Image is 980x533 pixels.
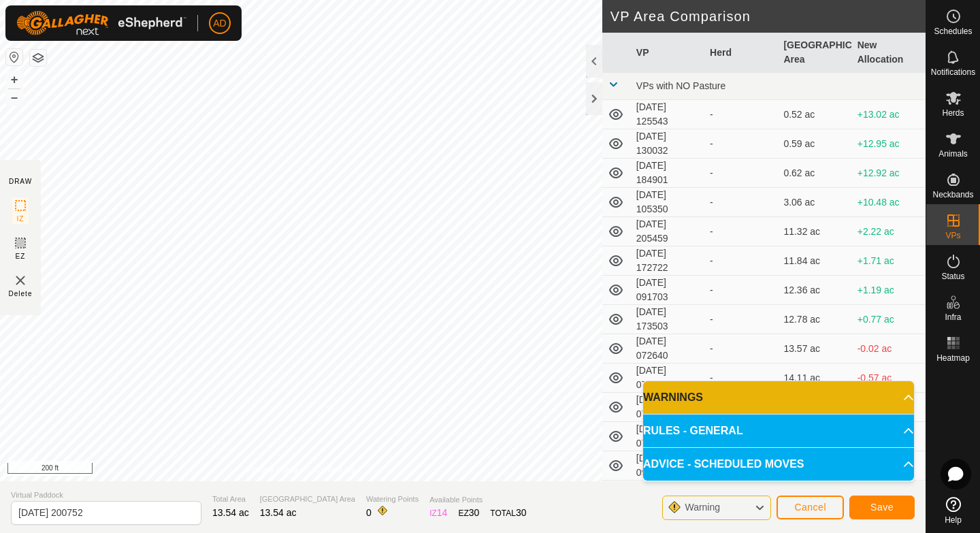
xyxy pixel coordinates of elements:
span: VPs [945,231,960,240]
td: 13.57 ac [778,334,851,364]
td: +2.22 ac [852,217,926,246]
th: Herd [704,33,778,73]
img: Gallagher Logo [16,11,186,35]
td: 3.06 ac [778,188,851,217]
td: 12.36 ac [778,276,851,305]
div: TOTAL [490,506,526,520]
span: EZ [16,251,26,261]
td: +0.77 ac [852,305,926,334]
span: Heatmap [936,354,970,362]
button: Reset Map [6,49,22,65]
td: [DATE] 105350 [631,188,704,217]
span: 14 [437,507,448,518]
td: [DATE] 184901 [631,159,704,188]
span: Infra [945,313,961,321]
td: 0.62 ac [778,159,851,188]
div: - [710,108,772,122]
span: IZ [17,214,24,224]
td: 11.84 ac [778,246,851,276]
a: Privacy Policy [247,464,298,476]
button: Cancel [777,496,844,519]
span: Animals [938,150,968,158]
td: 0.59 ac [778,129,851,159]
div: DRAW [9,176,32,187]
span: Neckbands [932,191,973,199]
td: [DATE] 205459 [631,217,704,246]
td: +13.02 ac [852,100,926,129]
td: [DATE] 072714 [631,364,704,393]
th: VP [631,33,704,73]
div: - [710,342,772,356]
button: – [6,89,22,106]
span: AD [213,16,226,31]
div: - [710,254,772,268]
div: - [710,312,772,327]
span: VPs with NO Pasture [636,80,726,91]
span: Virtual Paddock [11,489,201,501]
span: Cancel [794,502,826,513]
button: Save [849,496,915,519]
span: Status [941,272,964,280]
span: Schedules [934,27,972,35]
td: +1.19 ac [852,276,926,305]
td: [DATE] 125543 [631,100,704,129]
div: EZ [458,506,479,520]
p-accordion-header: RULES - GENERAL [643,415,914,447]
button: + [6,71,22,88]
span: Save [870,502,894,513]
img: VP [12,272,29,289]
td: [DATE] 172722 [631,246,704,276]
td: [DATE] 073117 [631,393,704,422]
div: - [710,195,772,210]
span: Total Area [212,494,249,505]
td: [DATE] 091703 [631,276,704,305]
td: -0.02 ac [852,334,926,364]
td: 14.11 ac [778,364,851,393]
h2: VP Area Comparison [610,8,926,25]
th: New Allocation [852,33,926,73]
td: [DATE] 091427 [631,451,704,481]
div: IZ [429,506,447,520]
td: [DATE] 130032 [631,129,704,159]
td: 12.78 ac [778,305,851,334]
td: 0.52 ac [778,100,851,129]
div: - [710,225,772,239]
span: Notifications [931,68,975,76]
div: - [710,283,772,297]
span: Watering Points [366,494,419,505]
span: WARNINGS [643,389,703,406]
td: +1.71 ac [852,246,926,276]
span: Warning [685,502,720,513]
a: Contact Us [314,464,355,476]
span: 13.54 ac [260,507,297,518]
td: -0.57 ac [852,364,926,393]
td: +10.48 ac [852,188,926,217]
span: Delete [9,289,33,299]
td: [DATE] 072640 [631,334,704,364]
div: - [710,371,772,385]
p-accordion-header: WARNINGS [643,381,914,414]
span: 30 [516,507,527,518]
span: Herds [942,109,964,117]
span: 30 [469,507,480,518]
button: Map Layers [30,50,46,66]
td: +12.92 ac [852,159,926,188]
p-accordion-header: ADVICE - SCHEDULED MOVES [643,448,914,481]
td: [DATE] 071350 [631,481,704,510]
td: 11.32 ac [778,217,851,246]
div: - [710,166,772,180]
span: Available Points [429,494,526,506]
th: [GEOGRAPHIC_DATA] Area [778,33,851,73]
div: - [710,137,772,151]
span: ADVICE - SCHEDULED MOVES [643,456,804,472]
a: Help [926,491,980,530]
span: 0 [366,507,372,518]
td: [DATE] 173503 [631,305,704,334]
span: Help [945,516,962,524]
td: +12.95 ac [852,129,926,159]
span: 13.54 ac [212,507,249,518]
span: [GEOGRAPHIC_DATA] Area [260,494,355,505]
span: RULES - GENERAL [643,423,743,439]
td: [DATE] 073249 [631,422,704,451]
